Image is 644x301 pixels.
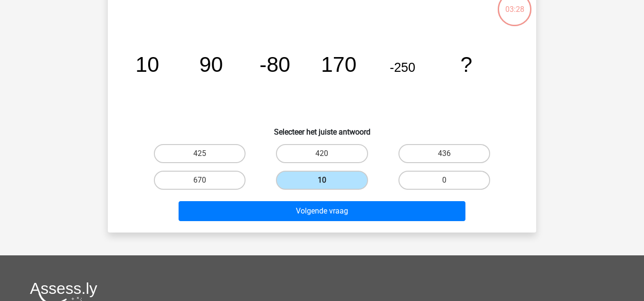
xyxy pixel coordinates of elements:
tspan: 170 [321,52,357,76]
label: 10 [276,171,368,190]
h6: Selecteer het juiste antwoord [123,120,521,136]
label: 0 [398,171,490,190]
button: Volgende vraag [179,201,466,221]
tspan: ? [460,52,472,76]
label: 670 [154,171,246,190]
label: 420 [276,144,368,163]
tspan: -80 [260,52,291,76]
tspan: -250 [390,60,416,75]
tspan: 10 [135,52,159,76]
label: 436 [398,144,490,163]
tspan: 90 [199,52,223,76]
label: 425 [154,144,246,163]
